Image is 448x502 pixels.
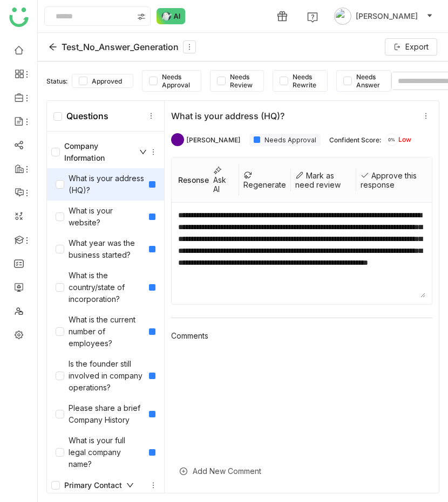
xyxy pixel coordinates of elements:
[178,175,209,184] div: Resonse
[47,136,164,168] div: Company Information
[288,73,321,89] span: Needs Rewrite
[385,133,411,146] div: Low
[56,314,145,349] div: What is the current number of employees?
[49,40,196,53] div: Test_No_Answer_Generation
[249,134,321,146] div: Needs Approval
[51,479,134,491] div: Primary Contact
[87,77,126,85] span: Approved
[56,205,145,229] div: What is your website?
[56,435,145,470] div: What is your full legal company name?
[329,136,381,144] div: Confident Score:
[137,12,146,21] img: search-type.svg
[332,8,435,25] button: [PERSON_NAME]
[334,8,351,25] img: avatar
[385,38,437,56] button: Export
[291,169,356,191] div: Mark as need review
[56,237,145,261] div: What year was the business started?
[171,458,432,484] div: Add New Comment
[171,133,184,146] img: 671209acaf585a2378d5d1f7
[171,331,208,340] div: Comments
[46,77,67,85] div: Status:
[209,164,239,196] div: Ask AI
[356,10,418,22] span: [PERSON_NAME]
[226,73,257,89] span: Needs Review
[356,169,425,191] div: Approve this response
[385,137,398,142] span: 0%
[9,8,29,27] img: logo
[56,270,145,305] div: What is the country/state of incorporation?
[405,41,429,53] span: Export
[307,12,318,23] img: help.svg
[239,169,291,191] div: Regenerate
[53,111,108,121] div: Questions
[186,136,241,144] div: [PERSON_NAME]
[47,475,164,496] div: Primary Contact
[56,358,145,394] div: Is the founder still involved in company operations?
[51,140,147,164] div: Company Information
[171,111,415,121] div: What is your address (HQ)?
[157,8,186,24] img: ask-buddy-normal.svg
[352,73,384,89] span: Needs Answer
[56,402,145,426] div: Please share a brief Company History
[56,173,145,196] div: What is your address (HQ)?
[158,73,194,89] span: Needs Approval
